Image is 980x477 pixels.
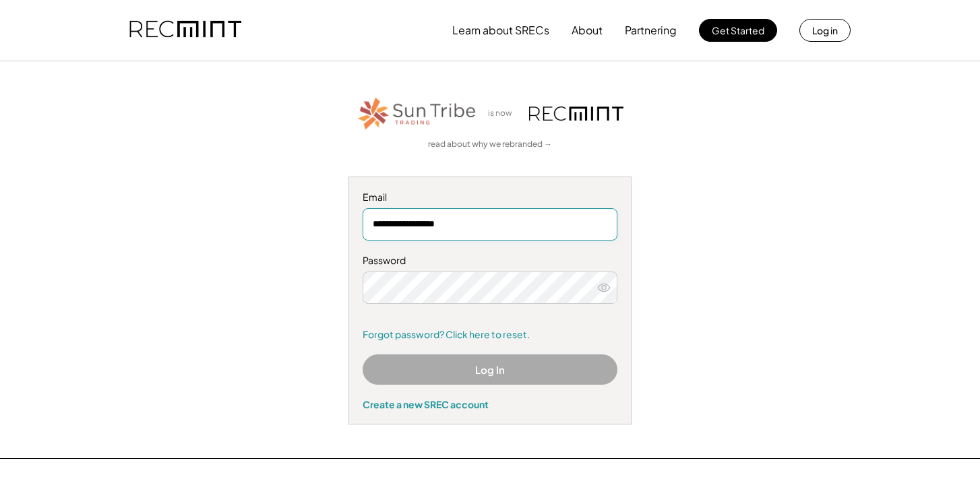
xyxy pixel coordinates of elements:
[363,328,617,342] a: Forgot password? Click here to reset.
[485,108,522,119] div: is now
[625,17,677,44] button: Partnering
[699,19,777,42] button: Get Started
[529,106,623,121] img: recmint-logotype%403x.png
[428,139,552,150] a: read about why we rebranded →
[357,95,478,132] img: STT_Horizontal_Logo%2B-%2BColor.png
[129,7,241,53] img: recmint-logotype%403x.png
[363,254,617,267] div: Password
[363,398,617,410] div: Create a new SREC account
[363,354,617,385] button: Log In
[799,19,851,42] button: Log in
[572,17,603,44] button: About
[452,17,549,44] button: Learn about SRECs
[363,191,617,204] div: Email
